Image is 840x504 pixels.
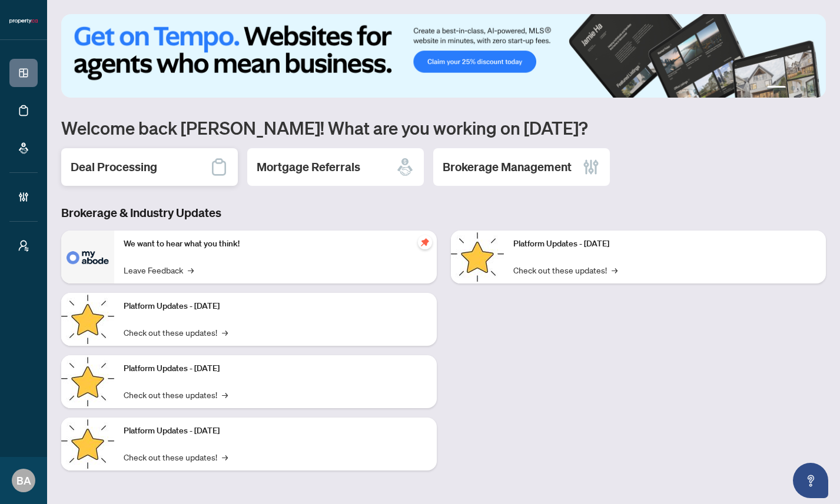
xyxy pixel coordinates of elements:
h2: Brokerage Management [443,159,572,175]
button: 2 [791,86,795,91]
p: We want to hear what you think! [124,238,427,251]
img: Platform Updates - September 16, 2025 [61,293,114,346]
img: logo [9,18,38,25]
span: BA [16,472,31,489]
span: → [222,388,228,401]
span: → [222,450,228,463]
h2: Deal Processing [71,159,157,175]
button: Open asap [793,463,828,498]
img: Platform Updates - June 23, 2025 [451,231,504,283]
img: Platform Updates - July 8, 2025 [61,418,114,470]
a: Check out these updates!→ [124,388,228,401]
p: Platform Updates - [DATE] [124,425,427,438]
h2: Mortgage Referrals [257,159,360,175]
p: Platform Updates - [DATE] [513,238,817,251]
a: Leave Feedback→ [124,263,194,276]
span: → [222,326,228,339]
h1: Welcome back [PERSON_NAME]! What are you working on [DATE]? [61,116,826,139]
a: Check out these updates!→ [513,263,617,276]
span: → [188,263,194,276]
img: We want to hear what you think! [61,231,114,283]
button: 4 [809,86,814,91]
span: pushpin [418,235,432,249]
a: Check out these updates!→ [124,450,228,463]
a: Check out these updates!→ [124,326,228,339]
span: → [612,263,617,276]
p: Platform Updates - [DATE] [124,362,427,375]
button: 1 [767,86,786,91]
button: 3 [800,86,805,91]
img: Slide 0 [61,14,826,98]
p: Platform Updates - [DATE] [124,300,427,313]
h3: Brokerage & Industry Updates [61,205,826,221]
img: Platform Updates - July 21, 2025 [61,355,114,408]
span: user-switch [18,240,29,252]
